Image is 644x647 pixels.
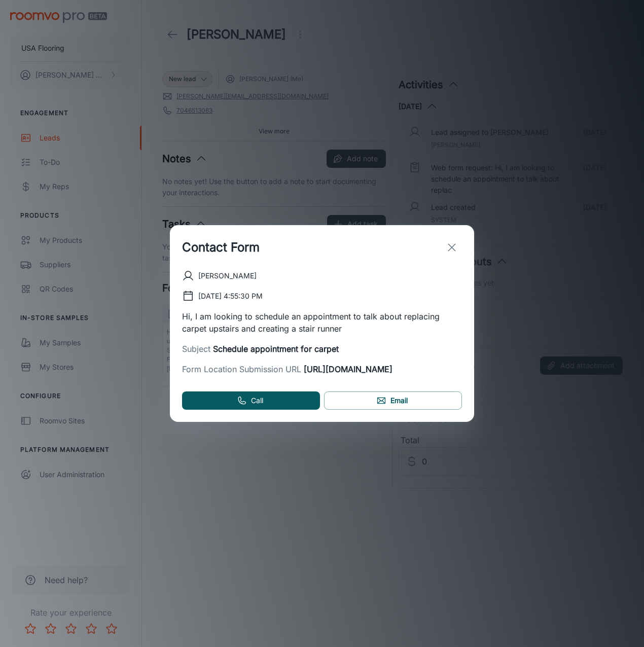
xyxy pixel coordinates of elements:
a: Call [182,391,320,410]
p: [PERSON_NAME] [198,270,257,281]
a: Email [324,391,462,410]
p: [DATE] 4:55:30 PM [198,291,263,302]
span: Schedule appointment for carpet [210,344,339,354]
h1: Contact Form [182,238,260,257]
button: exit [442,237,462,258]
span: [URL][DOMAIN_NAME] [301,364,392,374]
span: Subject [182,344,210,354]
span: Form Location Submission URL [182,364,301,374]
p: Hi, I am looking to schedule an appointment to talk about replacing carpet upstairs and creating ... [182,310,462,335]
